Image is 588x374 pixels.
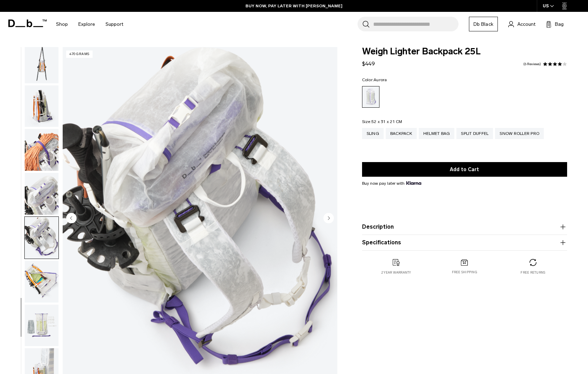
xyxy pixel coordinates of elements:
a: Explore [78,12,95,37]
a: 6 reviews [523,62,541,66]
a: Db Black [469,17,498,31]
a: Support [105,12,123,37]
button: Weigh_Lighter_Backpack_25L_14.png [24,260,59,303]
button: Add to Cart [362,162,567,177]
img: {"height" => 20, "alt" => "Klarna"} [406,181,421,185]
a: Split Duffel [456,128,493,139]
button: Weigh_Lighter_Backpack_25L_9.png [24,41,59,84]
button: Weigh_Lighter_Backpack_25L_15.png [24,304,59,347]
a: Account [508,20,535,28]
img: Weigh_Lighter_Backpack_25L_9.png [25,41,58,83]
p: Free shipping [452,270,477,275]
img: Weigh_Lighter_Backpack_25L_11.png [25,129,58,171]
nav: Main Navigation [51,12,128,37]
button: Weigh_Lighter_Backpack_25L_12.png [24,173,59,215]
a: Shop [56,12,68,37]
a: Helmet Bag [419,128,455,139]
a: Sling [362,128,384,139]
button: Next slide [323,213,334,224]
button: Weigh_Lighter_Backpack_25L_11.png [24,129,59,171]
a: BUY NOW, PAY LATER WITH [PERSON_NAME] [245,3,343,9]
legend: Color: [362,78,387,82]
button: Bag [546,20,564,28]
a: Backpack [386,128,417,139]
span: Weigh Lighter Backpack 25L [362,47,567,56]
span: Buy now pay later with [362,180,421,186]
a: Aurora [362,86,379,108]
p: Free returns [520,270,545,275]
p: 470 grams [66,51,93,58]
a: Snow Roller Pro [495,128,544,139]
img: Weigh_Lighter_Backpack_25L_10.png [25,85,58,127]
span: 52 x 31 x 21 CM [371,119,402,124]
p: 2 year warranty [381,270,411,275]
span: Account [517,21,535,28]
button: Description [362,223,567,231]
img: Weigh_Lighter_Backpack_25L_15.png [25,305,58,346]
img: Weigh_Lighter_Backpack_25L_13.png [25,217,58,259]
button: Previous slide [66,213,77,224]
span: Bag [555,21,564,28]
span: $449 [362,60,375,67]
img: Weigh_Lighter_Backpack_25L_12.png [25,173,58,215]
legend: Size: [362,120,402,124]
img: Weigh_Lighter_Backpack_25L_14.png [25,261,58,303]
span: Aurora [374,77,387,82]
button: Specifications [362,238,567,247]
